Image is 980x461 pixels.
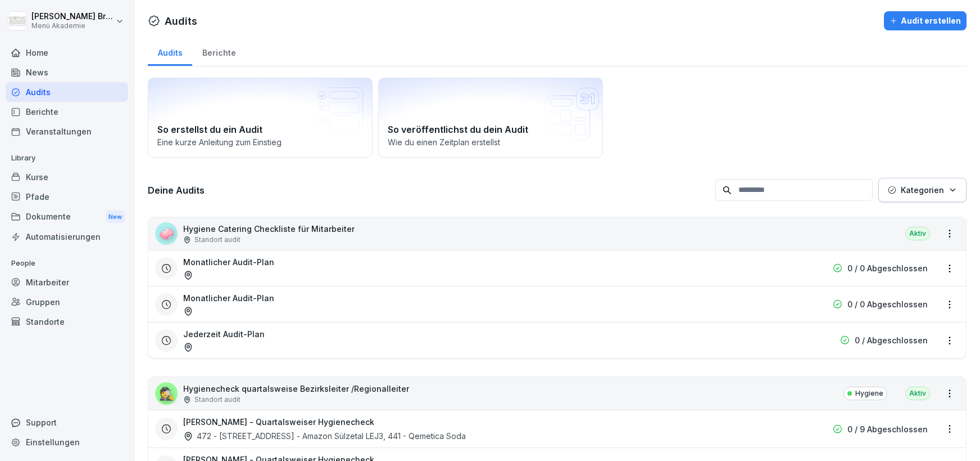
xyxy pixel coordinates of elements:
[6,227,128,247] a: Automatisierungen
[6,102,128,122] a: Berichte
[165,14,197,29] h1: Audits
[878,178,967,202] button: Kategorien
[6,43,128,62] a: Home
[378,78,603,158] a: So veröffentlichst du dein AuditWie du einen Zeitplan erstellst
[148,37,192,66] a: Audits
[6,432,128,452] a: Einstellungen
[6,82,128,102] a: Audits
[6,62,128,82] a: News
[183,292,274,304] h3: Monatlicher Audit-Plan
[6,413,128,432] div: Support
[388,136,593,148] p: Wie du einen Zeitplan erstellst
[31,12,114,21] p: [PERSON_NAME] Bruns
[847,298,928,310] p: 0 / 0 Abgeschlossen
[6,149,128,167] p: Library
[905,227,930,240] div: Aktiv
[155,382,178,405] div: 🕵️
[148,78,373,158] a: So erstellst du ein AuditEine kurze Anleitung zum Einstieg
[183,223,355,235] p: Hygiene Catering Checkliste für Mitarbeiter
[6,167,128,187] a: Kurse
[148,184,710,196] h3: Deine Audits
[855,388,883,399] p: Hygiene
[6,207,128,227] a: DokumenteNew
[183,383,409,395] p: Hygienecheck quartalsweise Bezirksleiter /Regionalleiter
[155,222,178,245] div: 🧼
[901,184,944,196] p: Kategorien
[6,254,128,272] p: People
[106,211,125,223] div: New
[31,22,114,30] p: Menü Akademie
[6,122,128,141] a: Veranstaltungen
[905,387,930,400] div: Aktiv
[183,430,466,442] div: 472 - [STREET_ADDRESS] - Amazon Sülzetal LEJ3, 441 - Qemetica Soda
[847,423,928,435] p: 0 / 9 Abgeschlossen
[6,207,128,227] div: Dokumente
[183,328,265,340] h3: Jederzeit Audit-Plan
[157,136,363,148] p: Eine kurze Anleitung zum Einstieg
[6,272,128,292] a: Mitarbeiter
[157,123,363,136] h2: So erstellst du ein Audit
[194,235,241,245] p: Standort audit
[183,256,274,268] h3: Monatlicher Audit-Plan
[855,334,928,346] p: 0 / Abgeschlossen
[6,187,128,207] a: Pfade
[183,416,374,428] h3: [PERSON_NAME] - Quartalsweiser Hygienecheck
[388,123,593,136] h2: So veröffentlichst du dein Audit
[6,292,128,312] a: Gruppen
[884,11,967,30] button: Audit erstellen
[192,37,246,66] a: Berichte
[890,15,961,27] div: Audit erstellen
[6,312,128,332] a: Standorte
[194,395,241,405] p: Standort audit
[847,262,928,274] p: 0 / 0 Abgeschlossen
